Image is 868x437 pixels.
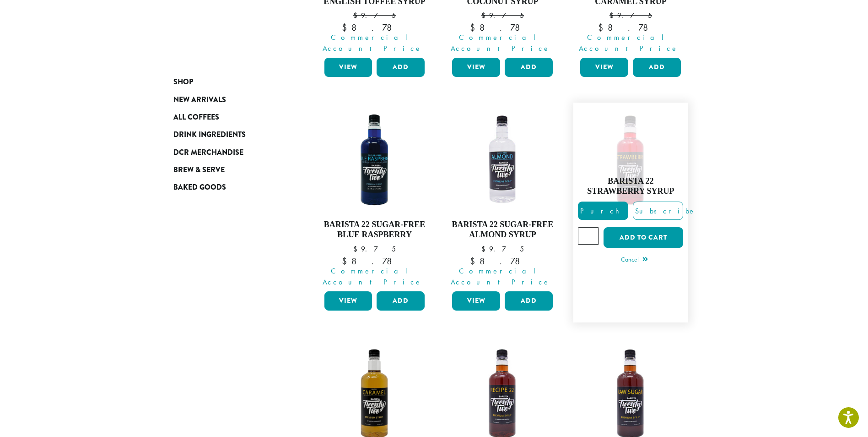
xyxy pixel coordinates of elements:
[173,129,246,141] span: Drink Ingredients
[377,291,425,311] button: Add
[353,244,396,254] bdi: 9.75
[452,58,500,77] a: View
[470,22,535,33] bdi: 8.78
[318,266,427,288] span: Commercial Account Price
[609,11,652,20] bdi: 9.75
[621,254,648,267] a: Cancel
[324,291,372,311] a: View
[481,244,524,254] bdi: 9.75
[353,11,361,20] span: $
[481,11,524,20] bdi: 9.75
[173,179,283,196] a: Baked Goods
[505,58,553,77] button: Add
[173,76,193,88] span: Shop
[578,206,656,216] span: Purchase
[173,126,283,143] a: Drink Ingredients
[446,266,555,288] span: Commercial Account Price
[450,220,555,240] h4: Barista 22 Sugar-Free Almond Syrup
[173,182,226,193] span: Baked Goods
[173,161,283,179] a: Brew & Serve
[173,94,226,106] span: New Arrivals
[505,291,553,311] button: Add
[633,206,695,216] span: Subscribe
[322,220,427,240] h4: Barista 22 Sugar-Free Blue Raspberry
[450,107,555,287] a: Barista 22 Sugar-Free Almond Syrup $9.75 Commercial Account Price
[342,22,407,33] bdi: 8.78
[450,107,555,213] img: B22-SF-ALMOND-300x300.png
[173,147,243,158] span: DCR Merchandise
[578,227,599,245] input: Product quantity
[353,11,396,20] bdi: 9.75
[318,32,427,54] span: Commercial Account Price
[173,144,283,161] a: DCR Merchandise
[578,176,683,196] h4: Barista 22 Strawberry Syrup
[470,255,480,267] span: $
[481,244,489,254] span: $
[452,291,500,311] a: View
[322,107,427,287] a: Barista 22 Sugar-Free Blue Raspberry $9.75 Commercial Account Price
[598,22,608,33] span: $
[580,58,628,77] a: View
[173,109,283,126] a: All Coffees
[633,58,681,77] button: Add
[470,22,480,33] span: $
[574,32,683,54] span: Commercial Account Price
[324,58,372,77] a: View
[342,255,407,267] bdi: 8.78
[481,11,489,20] span: $
[173,73,283,91] a: Shop
[342,255,351,267] span: $
[322,107,427,213] img: SF-BLUE-RASPBERRY-e1715970249262.png
[604,227,683,248] button: Add to cart
[598,22,663,33] bdi: 8.78
[173,164,225,176] span: Brew & Serve
[342,22,351,33] span: $
[173,112,219,123] span: All Coffees
[446,32,555,54] span: Commercial Account Price
[377,58,425,77] button: Add
[609,11,617,20] span: $
[173,91,283,108] a: New Arrivals
[353,244,361,254] span: $
[470,255,535,267] bdi: 8.78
